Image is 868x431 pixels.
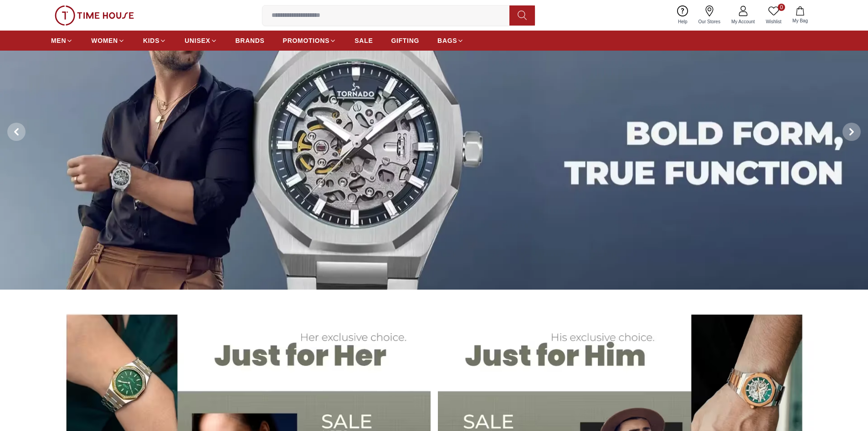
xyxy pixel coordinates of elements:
[236,36,265,45] span: BRANDS
[674,18,691,25] span: Help
[51,36,66,45] span: MEN
[185,36,210,45] span: UNISEX
[283,36,330,45] span: PROMOTIONS
[673,4,693,27] a: Help
[236,32,265,49] a: BRANDS
[91,36,118,45] span: WOMEN
[760,4,787,27] a: 0Wishlist
[762,18,785,25] span: Wishlist
[693,4,726,27] a: Our Stores
[185,32,217,49] a: UNISEX
[91,32,125,49] a: WOMEN
[391,32,419,49] a: GIFTING
[143,32,166,49] a: KIDS
[695,18,724,25] span: Our Stores
[728,18,759,25] span: My Account
[789,17,812,24] span: My Bag
[51,32,73,49] a: MEN
[143,36,159,45] span: KIDS
[437,32,464,49] a: BAGS
[55,5,134,26] img: ...
[787,5,813,26] button: My Bag
[354,36,373,45] span: SALE
[391,36,419,45] span: GIFTING
[437,36,457,45] span: BAGS
[778,4,785,11] span: 0
[283,32,337,49] a: PROMOTIONS
[354,32,373,49] a: SALE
